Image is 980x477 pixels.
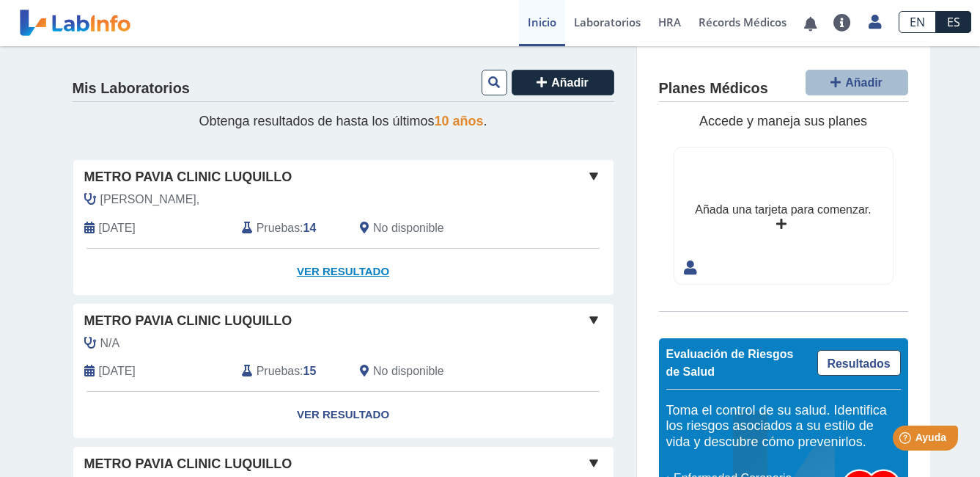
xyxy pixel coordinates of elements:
[84,311,292,331] span: Metro Pavia Clinic Luquillo
[666,348,794,378] span: Evaluación de Riesgos de Salud
[73,80,190,98] h4: Mis Laboratorios
[231,219,349,237] div: :
[73,249,614,295] a: Ver Resultado
[303,222,317,234] b: 14
[658,15,681,29] span: HRA
[257,219,300,237] span: Pruebas
[817,350,901,376] a: Resultados
[695,201,871,219] div: Añada una tarjeta para comenzar.
[373,219,444,237] span: No disponible
[699,114,867,128] span: Accede y maneja sus planes
[257,363,300,380] span: Pruebas
[99,363,136,380] span: 2025-01-09
[199,114,487,128] span: Obtenga resultados de hasta los últimos .
[373,363,444,380] span: No disponible
[845,76,883,89] span: Añadir
[551,76,589,89] span: Añadir
[435,114,484,128] span: 10 años
[303,365,317,377] b: 15
[936,11,971,33] a: ES
[84,167,292,187] span: Metro Pavia Clinic Luquillo
[84,454,292,474] span: Metro Pavia Clinic Luquillo
[806,70,908,95] button: Añadir
[100,335,120,352] span: N/A
[231,363,349,380] div: :
[899,11,936,33] a: EN
[73,392,614,438] a: Ver Resultado
[850,420,964,461] iframe: Help widget launcher
[666,403,901,451] h5: Toma el control de su salud. Identifica los riesgos asociados a su estilo de vida y descubre cómo...
[100,191,200,208] span: Del Toro,
[659,80,768,98] h4: Planes Médicos
[512,70,614,95] button: Añadir
[99,219,136,237] span: 2025-08-06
